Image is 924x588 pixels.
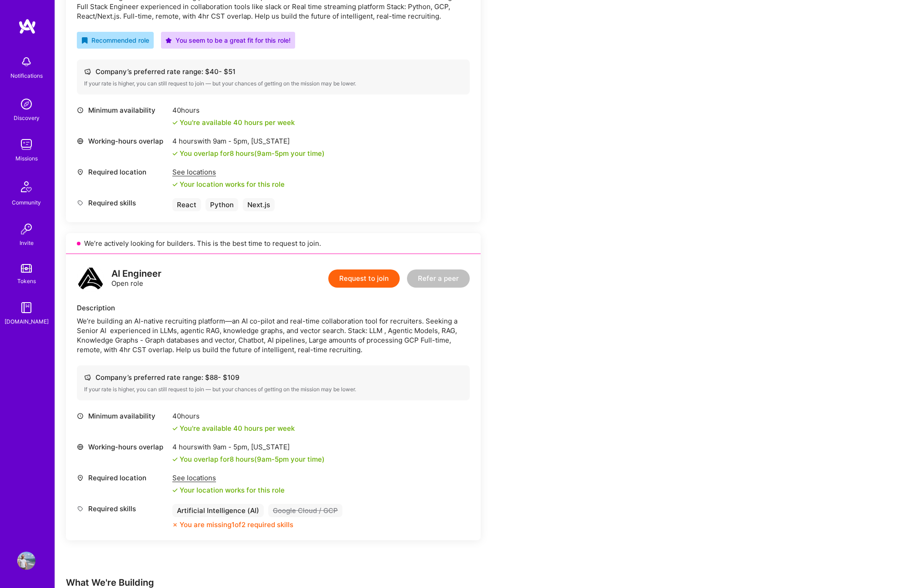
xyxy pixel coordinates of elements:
[77,199,84,206] i: icon Tag
[77,198,168,208] div: Required skills
[172,198,201,211] div: React
[84,386,462,393] div: If your rate is higher, you can still request to join — but your chances of getting on the missio...
[18,18,36,35] img: logo
[172,105,295,115] div: 40 hours
[211,443,251,451] span: 9am - 5pm ,
[17,53,35,71] img: bell
[111,269,161,288] div: Open role
[328,269,400,288] button: Request to join
[77,107,84,114] i: icon Clock
[77,303,470,313] div: Description
[20,238,34,248] div: Invite
[172,485,285,495] div: Your location works for this role
[257,149,289,158] span: 9am - 5pm
[77,505,84,512] i: icon Tag
[172,488,178,493] i: icon Check
[77,504,168,513] div: Required skills
[77,136,168,146] div: Working-hours overlap
[172,442,325,452] div: 4 hours with [US_STATE]
[17,135,35,154] img: teamwork
[111,269,161,279] div: AI Engineer
[77,474,84,481] i: icon Location
[172,120,178,125] i: icon Check
[17,95,35,113] img: discovery
[15,552,38,570] a: User Avatar
[12,198,41,207] div: Community
[77,443,84,450] i: icon World
[15,176,37,198] img: Community
[268,504,342,517] div: Google Cloud / GCP
[14,113,40,123] div: Discovery
[77,167,168,177] div: Required location
[84,68,91,75] i: icon Cash
[172,411,295,421] div: 40 hours
[84,67,462,76] div: Company’s preferred rate range: $ 40 - $ 51
[5,317,49,326] div: [DOMAIN_NAME]
[172,522,178,528] i: icon CloseOrange
[81,35,149,45] div: Recommended role
[407,269,470,288] button: Refer a peer
[77,413,84,419] i: icon Clock
[15,154,38,163] div: Missions
[172,179,285,189] div: Your location works for this role
[17,276,36,286] div: Tokens
[180,149,325,158] div: You overlap for 8 hours ( your time)
[77,316,470,354] div: We’re building an AI-native recruiting platform—an AI co-pilot and real-time collaboration tool f...
[211,137,251,145] span: 9am - 5pm ,
[166,37,172,44] i: icon PurpleStar
[77,473,168,483] div: Required location
[172,151,178,156] i: icon Check
[166,35,291,45] div: You seem to be a great fit for this role!
[77,138,84,145] i: icon World
[10,71,43,80] div: Notifications
[84,373,462,382] div: Company’s preferred rate range: $ 88 - $ 109
[77,169,84,175] i: icon Location
[243,198,275,211] div: Next.js
[257,455,289,463] span: 9am - 5pm
[77,411,168,421] div: Minimum availability
[81,37,88,44] i: icon RecommendedBadge
[172,182,178,187] i: icon Check
[84,374,91,381] i: icon Cash
[77,105,168,115] div: Minimum availability
[180,520,293,529] div: You are missing 1 of 2 required skills
[17,299,35,317] img: guide book
[172,473,285,483] div: See locations
[172,426,178,431] i: icon Check
[172,457,178,462] i: icon Check
[21,264,32,273] img: tokens
[66,233,481,254] div: We’re actively looking for builders. This is the best time to request to join.
[77,265,104,292] img: logo
[172,118,295,127] div: You're available 40 hours per week
[172,424,295,433] div: You're available 40 hours per week
[84,80,462,87] div: If your rate is higher, you can still request to join — but your chances of getting on the missio...
[77,442,168,452] div: Working-hours overlap
[180,454,325,464] div: You overlap for 8 hours ( your time)
[17,220,35,238] img: Invite
[206,198,238,211] div: Python
[172,136,325,146] div: 4 hours with [US_STATE]
[17,552,35,570] img: User Avatar
[172,504,264,517] div: Artificial Intelligence (AI)
[172,167,285,177] div: See locations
